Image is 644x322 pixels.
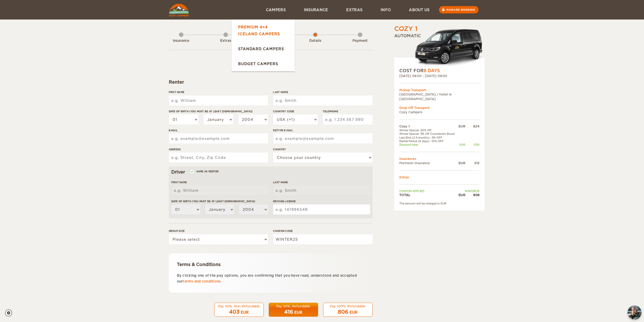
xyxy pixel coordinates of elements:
[229,309,240,315] span: 403
[399,139,458,143] td: Rental Period (8 days): -10% OFF
[273,90,372,94] label: Last Name
[190,171,193,174] input: Same as renter
[628,306,641,319] img: Freyja at Cozy Campers
[399,136,458,139] td: Late Bird (2-3 months): -5% OFF
[273,185,370,196] input: e.g. Smith
[241,310,249,315] div: EUR
[394,25,418,33] div: Cozy 1
[399,74,480,78] div: [DATE] 09:00 - [DATE] 09:00
[301,39,329,43] div: Details
[439,6,479,13] a: Manage booking
[399,110,480,114] td: Cozy Campers
[399,202,480,205] div: The amount will be charged in EUR
[346,39,374,43] div: Payment
[171,169,370,175] div: Driver
[273,128,372,132] label: Retype E-mail
[284,309,293,315] span: 416
[218,304,260,308] div: Pay 50%, Non-Refundable
[465,124,480,128] div: 824
[269,303,318,317] button: Pay 50%, Refundable 416 EUR
[232,41,295,56] a: Standard Campers
[465,143,480,146] div: -330
[169,90,268,94] label: First Name
[183,279,221,283] a: terms and conditions
[338,309,348,315] span: 806
[399,189,458,193] td: Coupon applied
[214,303,264,317] button: Pay 50%, Non-Refundable 403 EUR
[169,109,268,113] label: Date of birth (You must be at least [DEMOGRAPHIC_DATA])
[457,193,465,197] div: EUR
[323,303,372,317] button: Pay 100%, Refundable 806 EUR
[232,56,295,71] a: Budget Campers
[457,124,465,128] div: EUR
[414,29,485,68] img: Volkswagen-Caddy-MaxiCrew_.png
[273,204,370,215] input: e.g. 14789654B
[394,33,485,68] div: Automatic
[399,68,480,74] div: COST FOR
[177,261,364,268] div: Terms & Conditions
[465,193,480,197] div: 806
[177,273,364,285] p: By clicking one of the pay options, you are confirming that you have read, understood and accepte...
[169,147,268,151] label: Address
[294,310,302,315] div: EUR
[232,20,295,41] a: Premium 4×4 Iceland Campers
[273,147,372,151] label: Country
[171,199,268,203] label: Date of birth (You must be at least [DEMOGRAPHIC_DATA])
[5,309,15,316] a: Cookie settings
[212,39,240,43] div: Extras
[628,306,641,319] button: chat-button
[465,161,480,165] div: 312
[424,68,440,73] span: 8 Days
[399,128,458,132] td: Winter Special -20% Off
[457,161,465,165] div: EUR
[169,79,372,85] div: Renter
[273,180,370,184] label: Last Name
[399,124,458,128] td: Cozy 1
[323,109,372,113] label: Telephone
[399,161,458,165] td: Premium Insurance
[399,193,458,197] td: TOTAL
[169,134,268,144] input: e.g. example@example.com
[171,180,268,184] label: First Name
[399,157,480,161] td: Insurances
[169,128,268,132] label: E-mail
[171,185,268,196] input: e.g. William
[399,106,480,110] div: Drop Off Transport:
[273,199,370,203] label: Driving License
[272,304,315,308] div: Pay 50%, Refundable
[399,132,458,136] td: Winter Special -5% Off Countdown Boost
[273,134,372,144] input: e.g. example@example.com
[326,304,369,308] div: Pay 100%, Refundable
[169,229,268,233] label: Group size
[323,115,372,125] input: e.g. 1 234 567 890
[273,109,318,113] label: Country Code
[399,88,480,92] div: Pickup Transport:
[399,175,480,179] td: Extras
[273,96,372,106] input: e.g. Smith
[457,143,465,146] div: EUR
[169,96,268,106] input: e.g. William
[167,39,195,43] div: Insurance
[457,189,479,193] td: WINTER25
[273,229,372,233] label: Coupon code
[169,153,268,163] input: e.g. Street, City, Zip Code
[399,92,480,101] td: [GEOGRAPHIC_DATA] / Hotel in [GEOGRAPHIC_DATA]
[399,143,458,146] td: Discount total
[169,4,189,16] img: Cozy Campers
[190,169,219,174] label: Same as renter
[349,310,358,315] div: EUR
